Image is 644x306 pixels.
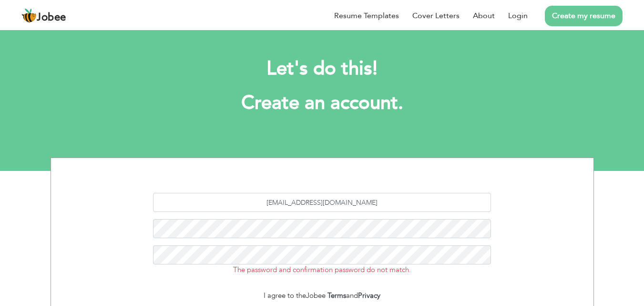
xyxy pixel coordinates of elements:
a: Jobee [21,8,66,23]
a: About [473,10,495,21]
img: jobee.io [21,8,37,23]
input: Email [153,193,491,212]
span: Jobee [306,291,326,300]
a: Terms [327,291,346,300]
h1: Create an account. [65,91,580,116]
a: Privacy [358,291,380,300]
a: Cover Letters [412,10,460,21]
a: Login [508,10,528,21]
a: Resume Templates [334,10,399,21]
div: I agree to the and [58,290,586,301]
h2: Let's do this! [65,56,580,81]
span: The password and confirmation password do not match. [233,265,411,274]
a: Create my resume [545,6,623,26]
span: Jobee [37,12,66,23]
